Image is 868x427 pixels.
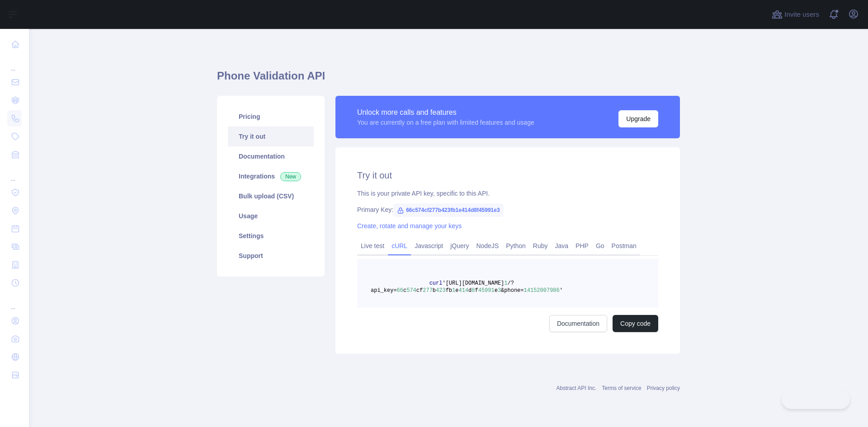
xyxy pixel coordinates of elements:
button: Upgrade [618,110,658,127]
span: 1 [504,280,507,286]
span: 8 [472,287,475,294]
a: Live test [357,239,388,253]
span: curl [429,280,443,286]
a: Support [228,246,314,266]
div: You are currently on a free plan with limited features and usage [357,118,534,127]
a: Create, rotate and manage your keys [357,222,462,230]
a: Privacy policy [647,385,680,391]
span: d [468,287,472,294]
a: Javascript [411,239,447,253]
span: 66c574cf277b423fb1e414d8f45991e3 [393,203,504,217]
span: ' [560,287,563,294]
a: Terms of service [602,385,641,391]
span: 14152007986 [524,287,560,294]
div: ... [7,293,22,311]
a: Integrations New [228,166,314,186]
a: jQuery [447,239,472,253]
span: 423 [436,287,446,294]
a: Pricing [228,107,314,127]
button: Copy code [613,315,658,332]
span: New [280,172,301,181]
div: ... [7,54,22,72]
div: This is your private API key, specific to this API. [357,189,658,198]
span: 45991 [478,287,495,294]
iframe: Toggle Customer Support [782,390,850,409]
a: Documentation [228,146,314,166]
span: 66 [397,287,403,294]
a: PHP [572,239,592,253]
span: cf [416,287,423,294]
span: b [433,287,436,294]
a: Java [552,239,572,253]
span: fb [446,287,452,294]
a: cURL [388,239,411,253]
a: Bulk upload (CSV) [228,186,314,206]
span: f [475,287,478,294]
span: 3 [498,287,501,294]
a: Usage [228,206,314,226]
span: 277 [423,287,433,294]
span: e [495,287,498,294]
div: Primary Key: [357,205,658,214]
a: NodeJS [472,239,502,253]
a: Documentation [549,315,607,332]
a: Python [502,239,529,253]
span: 414 [458,287,468,294]
span: 1 [452,287,455,294]
a: Go [592,239,608,253]
h1: Phone Validation API [217,69,680,90]
a: Postman [608,239,640,253]
div: Unlock more calls and features [357,107,534,118]
button: Invite users [770,7,821,22]
div: ... [7,164,22,183]
span: '[URL][DOMAIN_NAME] [442,280,504,286]
span: 574 [406,287,416,294]
span: Invite users [784,9,819,20]
span: &phone= [501,287,524,294]
span: c [403,287,406,294]
a: Settings [228,226,314,246]
a: Try it out [228,127,314,146]
span: e [455,287,458,294]
h2: Try it out [357,169,658,182]
a: Ruby [529,239,552,253]
a: Abstract API Inc. [557,385,597,391]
